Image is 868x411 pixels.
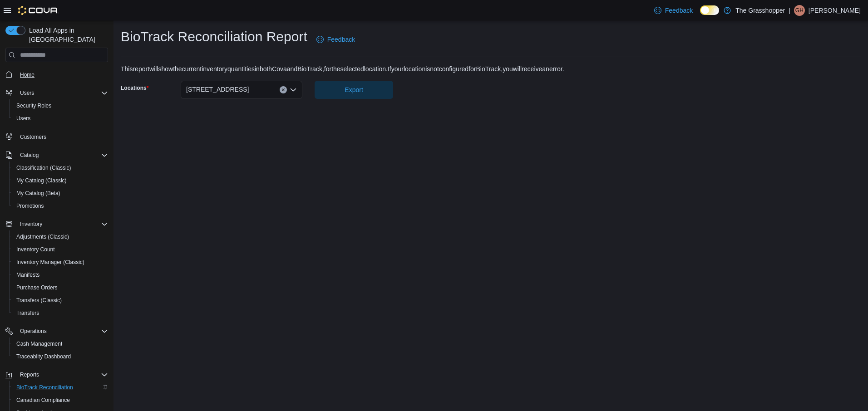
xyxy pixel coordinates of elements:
[13,231,108,242] span: Adjustments (Classic)
[9,381,112,394] button: BioTrack Reconciliation
[16,326,50,337] button: Operations
[13,257,88,268] a: Inventory Manager (Classic)
[16,353,71,360] span: Traceabilty Dashboard
[16,259,84,266] span: Inventory Manager (Classic)
[13,295,65,306] a: Transfers (Classic)
[20,89,34,97] span: Users
[16,271,39,279] span: Manifests
[651,1,696,20] a: Feedback
[9,281,112,294] button: Purchase Orders
[20,133,46,141] span: Customers
[313,30,359,49] a: Feedback
[16,164,71,171] span: Classification (Classic)
[20,371,39,378] span: Reports
[20,71,35,78] span: Home
[13,257,108,268] span: Inventory Manager (Classic)
[735,5,785,16] p: The Grasshopper
[16,309,39,317] span: Transfers
[13,201,108,211] span: Promotions
[16,150,42,161] button: Catalog
[315,81,393,99] button: Export
[13,113,108,124] span: Users
[789,5,790,16] p: |
[13,201,48,211] a: Promotions
[13,244,59,255] a: Inventory Count
[9,256,112,269] button: Inventory Manager (Classic)
[16,369,43,380] button: Reports
[13,231,73,242] a: Adjustments (Classic)
[327,35,355,44] span: Feedback
[9,338,112,350] button: Cash Management
[186,84,249,95] span: [STREET_ADDRESS]
[16,88,108,98] span: Users
[13,269,108,280] span: Manifests
[13,338,66,349] a: Cash Management
[345,85,363,94] span: Export
[13,395,108,406] span: Canadian Compliance
[20,152,39,159] span: Catalog
[121,84,148,92] label: Locations
[16,369,108,380] span: Reports
[25,26,108,44] span: Load All Apps in [GEOGRAPHIC_DATA]
[121,28,307,46] h1: BioTrack Reconciliation Report
[16,190,60,197] span: My Catalog (Beta)
[16,246,55,253] span: Inventory Count
[13,175,108,186] span: My Catalog (Classic)
[700,5,719,15] input: Dark Mode
[2,218,112,230] button: Inventory
[795,5,804,16] span: GH
[13,338,108,349] span: Cash Management
[13,382,108,393] span: BioTrack Reconciliation
[2,325,112,338] button: Operations
[13,308,43,318] a: Transfers
[16,202,44,210] span: Promotions
[16,150,108,161] span: Catalog
[13,100,108,111] span: Security Roles
[794,5,805,16] div: Greg Hil
[20,328,47,335] span: Operations
[13,162,108,173] span: Classification (Classic)
[665,6,693,15] span: Feedback
[13,113,34,124] a: Users
[16,384,73,391] span: BioTrack Reconciliation
[16,233,69,240] span: Adjustments (Classic)
[809,5,861,16] p: [PERSON_NAME]
[13,244,108,255] span: Inventory Count
[2,130,112,143] button: Customers
[16,69,38,80] a: Home
[13,175,70,186] a: My Catalog (Classic)
[16,340,62,347] span: Cash Management
[280,86,287,93] button: Clear input
[9,174,112,187] button: My Catalog (Classic)
[16,68,108,80] span: Home
[16,326,108,337] span: Operations
[9,394,112,406] button: Canadian Compliance
[2,368,112,381] button: Reports
[16,177,67,184] span: My Catalog (Classic)
[9,294,112,307] button: Transfers (Classic)
[18,6,59,15] img: Cova
[9,200,112,212] button: Promotions
[13,308,108,318] span: Transfers
[2,87,112,99] button: Users
[13,188,64,199] a: My Catalog (Beta)
[16,396,70,404] span: Canadian Compliance
[13,351,74,362] a: Traceabilty Dashboard
[290,86,297,93] button: Open list of options
[13,282,108,293] span: Purchase Orders
[13,295,108,306] span: Transfers (Classic)
[16,131,108,142] span: Customers
[2,68,112,81] button: Home
[9,307,112,319] button: Transfers
[9,350,112,363] button: Traceabilty Dashboard
[16,115,30,122] span: Users
[16,102,51,109] span: Security Roles
[13,269,43,280] a: Manifests
[9,187,112,200] button: My Catalog (Beta)
[13,100,55,111] a: Security Roles
[121,64,564,73] div: This report will show the current inventory quantities in both Cova and BioTrack, for the selecte...
[16,132,50,142] a: Customers
[16,219,108,230] span: Inventory
[13,188,108,199] span: My Catalog (Beta)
